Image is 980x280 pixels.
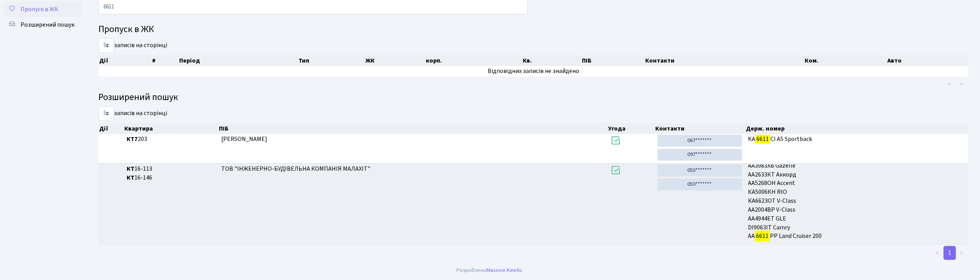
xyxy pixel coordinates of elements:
[4,2,81,17] a: Пропуск в ЖК
[98,123,124,134] th: Дії
[218,123,607,134] th: ПІБ
[98,38,114,53] select: записів на сторінці
[654,123,745,134] th: Контакти
[98,24,968,35] h4: Пропуск в ЖК
[748,135,965,144] span: KA CI A5 Sportback
[98,106,114,121] select: записів на сторінці
[127,135,215,144] span: 203
[20,20,75,29] span: Розширений пошук
[522,55,581,66] th: Кв.
[456,266,524,275] div: Розроблено .
[151,55,178,66] th: #
[804,55,887,66] th: Ком.
[124,123,218,134] th: Квартира
[221,135,267,143] span: [PERSON_NAME]
[98,55,151,66] th: Дії
[98,66,968,76] td: Відповідних записів не знайдено
[4,17,81,32] a: Розширений пошук
[221,165,370,173] span: ТОВ "ІНЖЕНЕРНО-БУДІВЕЛЬНА КОМПАНІЯ МАЛАХІТ"
[944,246,956,260] a: 1
[98,38,167,53] label: записів на сторінці
[178,55,298,66] th: Період
[745,123,968,134] th: Держ. номер
[607,123,654,134] th: Угода
[365,55,425,66] th: ЖК
[127,165,215,182] span: 16-113 16-146
[581,55,644,66] th: ПІБ
[887,55,968,66] th: Авто
[487,266,522,274] a: Massive Kinetic
[756,134,770,144] mark: 6611
[127,165,134,173] b: КТ
[127,135,138,143] b: КТ7
[127,173,134,182] b: КТ
[20,5,58,14] span: Пропуск в ЖК
[298,55,365,66] th: Тип
[755,231,770,241] mark: 6611
[98,106,167,121] label: записів на сторінці
[748,165,965,242] span: КА8535КО X6 АА3983ХВ Gazelle АА2633КТ Аккорд АА5268ОН Accent КА5006КН RIO КА6623ОТ V-Class АА2004...
[644,55,804,66] th: Контакти
[98,92,968,103] h4: Розширений пошук
[425,55,522,66] th: корп.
